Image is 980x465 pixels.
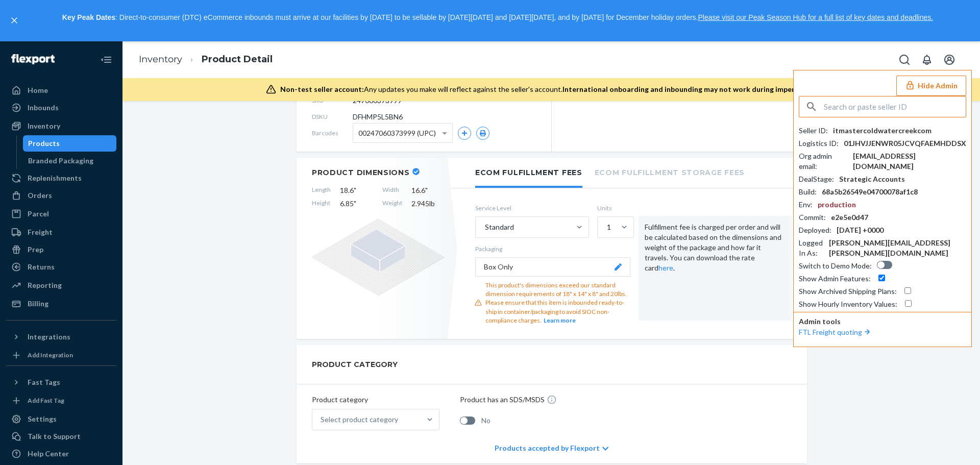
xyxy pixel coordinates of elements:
div: This product's dimensions exceed our standard dimension requirements of 18" x 14" x 8" and 20lbs.... [485,281,630,325]
div: Reporting [28,280,62,290]
a: FTL Freight quoting [799,328,872,336]
div: Org admin email : [799,151,848,172]
div: Inbounds [28,103,59,113]
span: Height [312,199,331,209]
span: 16.6 [411,185,445,195]
div: Help Center [28,449,69,459]
div: Integrations [28,332,70,342]
div: Fulfillment fee is charged per order and will be calculated based on the dimensions and weight of... [639,216,792,321]
button: Hide Admin [896,76,966,96]
input: 1 [606,222,607,232]
div: 01JHVJJENWR05JCVQFAEMHDDSX [844,138,966,149]
p: Admin tools [799,316,966,327]
a: Branded Packaging [23,153,117,169]
a: Freight [6,224,116,240]
div: Show Archived Shipping Plans : [799,286,897,297]
button: Open Search Box [894,50,915,70]
span: DFHMP5L5BN6 [353,112,403,122]
div: Build : [799,187,817,197]
div: Freight [28,227,53,237]
a: Parcel [6,206,116,222]
div: itmastercoldwatercreekcom [833,126,932,136]
a: Home [6,82,116,99]
span: " [354,199,356,208]
a: Help Center [6,446,116,462]
p: Packaging [475,244,630,253]
p: Product has an SDS/MSDS [460,395,545,405]
a: Prep [6,241,116,258]
a: Inventory [139,54,182,65]
a: Settings [6,411,116,427]
label: Service Level [475,204,589,212]
button: Learn more [544,316,576,325]
div: Commit : [799,212,826,223]
div: Returns [28,262,55,272]
div: 1 [607,222,611,232]
input: Search or paste seller ID [824,96,966,117]
div: Seller ID : [799,126,828,136]
button: Open notifications [917,50,937,70]
div: Add Fast Tag [28,396,64,405]
label: Units [597,204,630,212]
li: Ecom Fulfillment Storage Fees [595,158,745,186]
span: Weight [382,199,402,209]
strong: Key Peak Dates [62,13,115,21]
div: 68a5b26549e04700078af1c8 [822,187,918,197]
div: Settings [28,414,57,424]
button: Box Only [475,257,630,277]
span: 6.85 [340,199,373,209]
a: Products [23,135,117,152]
div: Inventory [28,121,60,131]
li: Ecom Fulfillment Fees [475,158,582,188]
a: Please visit our Peak Season Hub for a full list of key dates and deadlines. [698,13,933,21]
div: Standard [485,222,514,232]
span: Chat [22,7,43,16]
button: Talk to Support [6,428,116,445]
div: Billing [28,299,48,309]
a: Returns [6,259,116,275]
span: 18.6 [340,185,373,195]
div: Strategic Accounts [839,174,905,184]
div: production [818,200,856,210]
div: Logged In As : [799,238,824,258]
h2: Product Dimensions [312,168,410,177]
div: Talk to Support [28,431,81,442]
button: close, [9,15,19,26]
span: " [354,186,356,194]
div: Show Admin Features : [799,274,871,284]
div: Switch to Demo Mode : [799,261,872,271]
div: Env : [799,200,813,210]
span: DSKU [312,112,353,121]
div: Deployed : [799,225,831,235]
div: Home [28,85,48,95]
span: Barcodes [312,129,353,137]
div: Products accepted by Flexport [495,433,608,463]
a: Replenishments [6,170,116,186]
div: Add Integration [28,351,73,359]
div: Parcel [28,209,49,219]
span: 00247060373999 (UPC) [358,125,436,142]
span: " [425,186,428,194]
p: : Direct-to-consumer (DTC) eCommerce inbounds must arrive at our facilities by [DATE] to be sella... [24,9,971,27]
a: Add Fast Tag [6,395,116,407]
span: No [481,415,491,426]
div: Any updates you make will reflect against the seller's account. [280,84,827,94]
div: [DATE] +0000 [837,225,884,235]
div: Prep [28,244,43,255]
span: Length [312,185,331,195]
a: Inbounds [6,100,116,116]
div: Show Hourly Inventory Values : [799,299,897,309]
p: Product category [312,395,439,405]
div: Replenishments [28,173,82,183]
div: [EMAIL_ADDRESS][DOMAIN_NAME] [853,151,966,172]
input: Standard [484,222,485,232]
div: Select product category [321,414,398,425]
a: Inventory [6,118,116,134]
div: Products [28,138,60,149]
div: Orders [28,190,52,201]
button: Fast Tags [6,374,116,390]
button: Integrations [6,329,116,345]
a: Billing [6,296,116,312]
a: Reporting [6,277,116,293]
div: [PERSON_NAME][EMAIL_ADDRESS][PERSON_NAME][DOMAIN_NAME] [829,238,966,258]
